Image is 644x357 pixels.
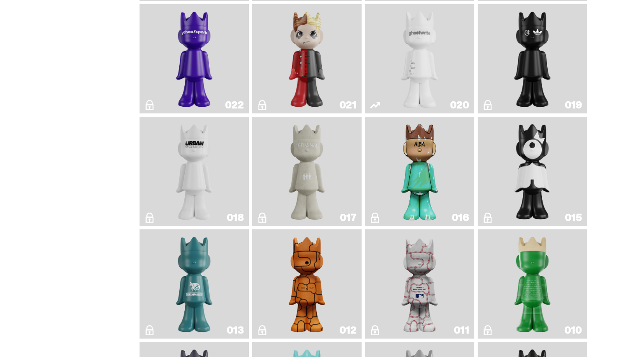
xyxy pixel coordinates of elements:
img: Year of the Dragon [510,8,555,110]
a: U.N. (Black & White) [145,120,244,223]
a: Baseball [370,233,469,335]
img: JFG [510,233,555,335]
a: JFG [483,233,582,335]
div: 021 [339,100,357,110]
div: 011 [454,325,469,335]
img: U.N. (Black & White) [172,120,217,223]
a: ghost [370,8,469,110]
a: Basketball [257,233,357,335]
img: ghost [391,8,449,110]
div: 019 [565,100,582,110]
div: 016 [452,213,469,223]
a: Year of the Dragon [483,8,582,110]
div: 017 [340,213,357,223]
img: Magic Man [285,8,329,110]
div: 012 [339,325,357,335]
a: Quest [483,120,582,223]
a: Magic Man [257,8,357,110]
img: ALBA [398,120,442,223]
img: Quest [510,120,555,223]
img: Baseball [398,233,441,335]
div: 015 [565,213,582,223]
div: 020 [450,100,469,110]
div: 018 [227,213,244,223]
img: Basketball [285,233,329,335]
div: 013 [227,325,244,335]
a: Yahoo! [145,8,244,110]
img: Terminal 27 [285,120,329,223]
img: Yahoo! [172,8,217,110]
a: ALBA [370,120,469,223]
div: 022 [225,100,244,110]
div: 010 [564,325,582,335]
a: Trash [145,233,244,335]
img: Trash [172,233,217,335]
a: Terminal 27 [257,120,357,223]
